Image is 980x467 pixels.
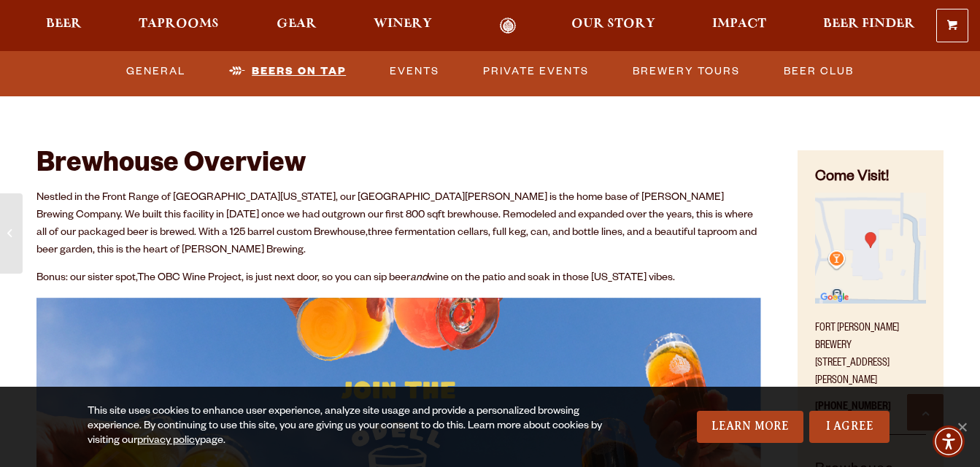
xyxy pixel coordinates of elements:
[815,168,926,189] h4: Come Visit!
[627,55,746,88] a: Brewery Tours
[137,436,200,447] a: privacy policy
[562,18,665,34] a: Our Story
[823,18,915,30] span: Beer Finder
[267,18,326,34] a: Gear
[814,18,925,34] a: Beer Finder
[364,18,441,34] a: Winery
[815,312,926,390] p: Fort [PERSON_NAME] Brewery [STREET_ADDRESS][PERSON_NAME]
[36,228,757,257] span: three fermentation cellars, full keg, can, and bottle lines, and a beautiful taproom and beer gar...
[815,296,926,308] a: Find on Google Maps (opens in a new window)
[384,55,445,88] a: Events
[703,18,776,34] a: Impact
[477,55,595,88] a: Private Events
[815,193,926,304] img: Small thumbnail of location on map
[223,55,352,88] a: Beers on Tap
[139,18,219,30] span: Taprooms
[712,18,766,30] span: Impact
[36,18,91,34] a: Beer
[481,18,536,34] a: Odell Home
[129,18,228,34] a: Taprooms
[697,411,804,443] a: Learn More
[88,405,632,449] div: This site uses cookies to enhance user experience, analyze site usage and provide a personalized ...
[933,425,965,458] div: Accessibility Menu
[410,273,428,285] em: and
[46,18,82,30] span: Beer
[137,273,242,285] a: The OBC Wine Project
[36,150,761,182] h2: Brewhouse Overview
[571,18,655,30] span: Our Story
[36,190,761,260] p: Nestled in the Front Range of [GEOGRAPHIC_DATA][US_STATE], our [GEOGRAPHIC_DATA][PERSON_NAME] is ...
[374,18,432,30] span: Winery
[120,55,191,88] a: General
[809,411,890,443] a: I Agree
[36,270,761,287] p: Bonus: our sister spot, , is just next door, so you can sip beer wine on the patio and soak in th...
[277,18,317,30] span: Gear
[778,55,860,88] a: Beer Club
